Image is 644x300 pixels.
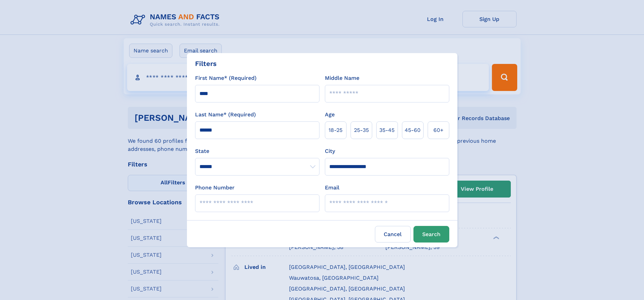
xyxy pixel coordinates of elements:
[329,126,342,134] span: 18‑25
[195,59,217,69] div: Filters
[354,126,369,134] span: 25‑35
[405,126,421,134] span: 45‑60
[433,126,444,134] span: 60+
[325,111,335,119] label: Age
[375,226,411,243] label: Cancel
[325,184,339,192] label: Email
[413,226,449,243] button: Search
[195,111,256,119] label: Last Name* (Required)
[195,147,319,155] label: State
[325,74,359,82] label: Middle Name
[195,74,257,82] label: First Name* (Required)
[325,147,335,155] label: City
[195,184,235,192] label: Phone Number
[379,126,395,134] span: 35‑45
